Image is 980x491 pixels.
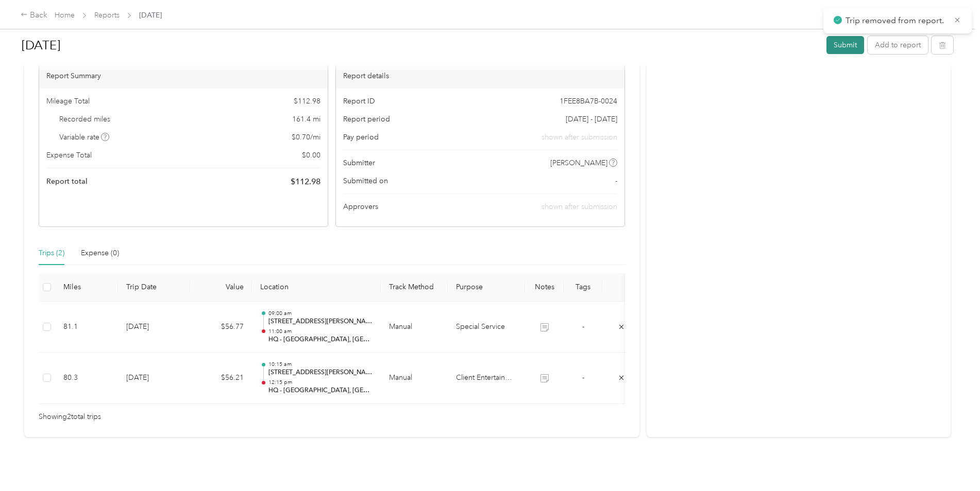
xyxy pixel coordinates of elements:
[55,353,118,404] td: 80.3
[39,248,64,259] div: Trips (2)
[59,132,110,143] span: Variable rate
[268,379,373,386] p: 12:15 pm
[560,96,617,107] span: 1FEE8BA7B-0024
[268,310,373,317] p: 09:00 am
[868,36,928,54] button: Add to report
[46,176,88,187] span: Report total
[448,273,525,302] th: Purpose
[336,63,624,89] div: Report details
[381,302,448,353] td: Manual
[139,10,162,21] span: [DATE]
[564,273,602,302] th: Tags
[550,157,607,168] span: [PERSON_NAME]
[302,150,320,161] span: $ 0.00
[268,386,373,395] p: HQ - [GEOGRAPHIC_DATA], [GEOGRAPHIC_DATA]
[525,273,564,302] th: Notes
[118,302,190,353] td: [DATE]
[46,150,92,161] span: Expense Total
[46,96,90,107] span: Mileage Total
[582,373,584,382] span: -
[21,9,47,22] div: Back
[343,96,375,107] span: Report ID
[59,114,110,125] span: Recorded miles
[566,114,617,125] span: [DATE] - [DATE]
[190,353,252,404] td: $56.21
[39,63,328,89] div: Report Summary
[268,361,373,368] p: 10:15 am
[922,433,980,491] iframe: Everlance-gr Chat Button Frame
[343,157,375,168] span: Submitter
[615,176,617,186] span: -
[292,114,320,125] span: 161.4 mi
[55,302,118,353] td: 81.1
[343,176,388,186] span: Submitted on
[268,335,373,344] p: HQ - [GEOGRAPHIC_DATA], [GEOGRAPHIC_DATA]
[55,273,118,302] th: Miles
[826,36,864,54] button: Submit
[252,273,381,302] th: Location
[292,132,320,143] span: $ 0.70 / mi
[118,273,190,302] th: Trip Date
[582,322,584,331] span: -
[268,317,373,326] p: [STREET_ADDRESS][PERSON_NAME]
[190,273,252,302] th: Value
[542,202,617,211] span: shown after submission
[381,353,448,404] td: Manual
[268,328,373,335] p: 11:00 am
[190,302,252,353] td: $56.77
[448,302,525,353] td: Special Service
[381,273,448,302] th: Track Method
[846,14,946,27] p: Trip removed from report.
[542,132,617,143] span: shown after submission
[268,368,373,377] p: [STREET_ADDRESS][PERSON_NAME]
[291,176,320,188] span: $ 112.98
[55,11,75,20] a: Home
[448,353,525,404] td: Client Entertainment
[343,114,390,125] span: Report period
[294,96,320,107] span: $ 112.98
[94,11,120,20] a: Reports
[22,33,819,58] h1: August 2025
[81,248,119,259] div: Expense (0)
[39,411,101,423] span: Showing 2 total trips
[118,353,190,404] td: [DATE]
[343,132,379,143] span: Pay period
[343,201,378,212] span: Approvers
